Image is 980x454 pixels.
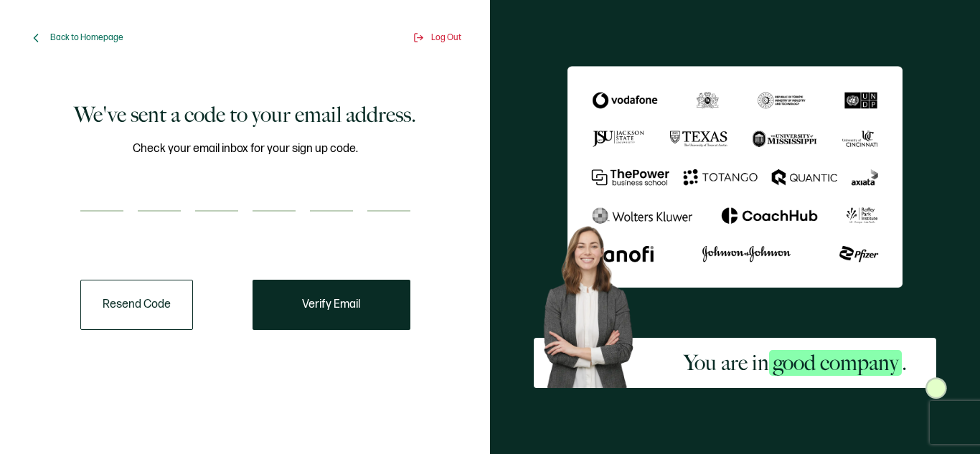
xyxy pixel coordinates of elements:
[133,140,358,158] span: Check your email inbox for your sign up code.
[302,299,360,311] span: Verify Email
[769,350,902,376] span: good company
[925,377,947,399] img: Sertifier Signup
[684,349,907,377] h2: You are in .
[534,218,654,387] img: Sertifier Signup - You are in <span class="strong-h">good company</span>. Hero
[50,32,123,43] span: Back to Homepage
[431,32,461,43] span: Log Out
[253,280,410,330] button: Verify Email
[567,66,903,287] img: Sertifier We've sent a code to your email address.
[80,280,193,330] button: Resend Code
[74,100,416,129] h1: We've sent a code to your email address.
